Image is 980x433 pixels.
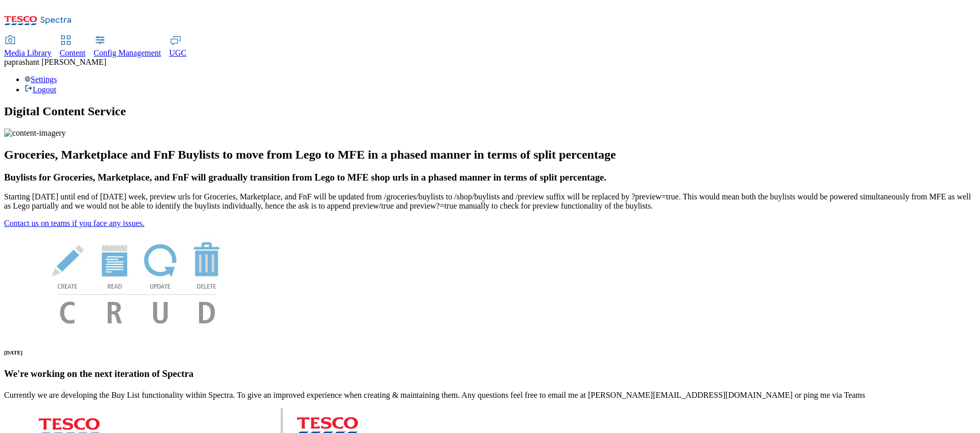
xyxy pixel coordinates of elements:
[4,192,976,211] p: Starting [DATE] until end of [DATE] week, preview urls for Groceries, Marketplace, and FnF will b...
[94,36,161,58] a: Config Management
[4,391,976,400] p: Currently we are developing the Buy List functionality within Spectra. To give an improved experi...
[24,85,56,94] a: Logout
[169,36,187,58] a: UGC
[4,105,976,118] h1: Digital Content Service
[60,48,86,57] span: Content
[4,148,976,162] h2: Groceries, Marketplace and FnF Buylists to move from Lego to MFE in a phased manner in terms of s...
[4,129,66,138] img: content-imagery
[12,58,106,66] span: prashant [PERSON_NAME]
[94,48,161,57] span: Config Management
[4,368,976,379] h3: We're working on the next iteration of Spectra
[4,58,12,66] span: pa
[169,48,187,57] span: UGC
[4,172,976,183] h3: Buylists for Groceries, Marketplace, and FnF will gradually transition from Lego to MFE shop urls...
[4,349,976,355] h6: [DATE]
[4,36,52,58] a: Media Library
[4,219,144,227] a: Contact us on teams if you face any issues.
[24,75,57,84] a: Settings
[4,48,52,57] span: Media Library
[4,228,269,335] img: News Image
[60,36,86,58] a: Content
